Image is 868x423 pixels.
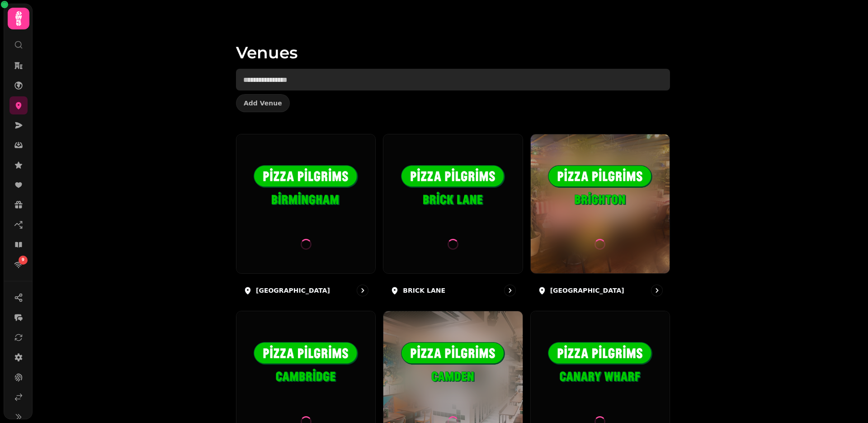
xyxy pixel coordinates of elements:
svg: go to [358,286,367,295]
h1: Venues [236,22,670,62]
img: CAMDEN [401,335,505,393]
p: [GEOGRAPHIC_DATA] [256,286,330,295]
a: BRIGHTONBRIGHTON[GEOGRAPHIC_DATA] [530,134,670,304]
img: BRICK LANE [401,157,505,215]
img: Birmingham [254,157,358,215]
img: CAMBRIDGE [254,335,358,393]
p: BRICK LANE [403,286,445,295]
span: Add Venue [244,100,282,106]
img: CANARY WHARF [548,335,652,393]
button: Add Venue [236,94,290,112]
svg: go to [505,286,514,295]
a: BRICK LANEBRICK LANE [383,134,523,304]
span: 9 [22,257,24,263]
svg: go to [652,286,661,295]
a: Birmingham[GEOGRAPHIC_DATA] [236,134,376,304]
p: [GEOGRAPHIC_DATA] [550,286,624,295]
img: BRIGHTON [548,157,652,215]
a: 9 [9,256,28,274]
